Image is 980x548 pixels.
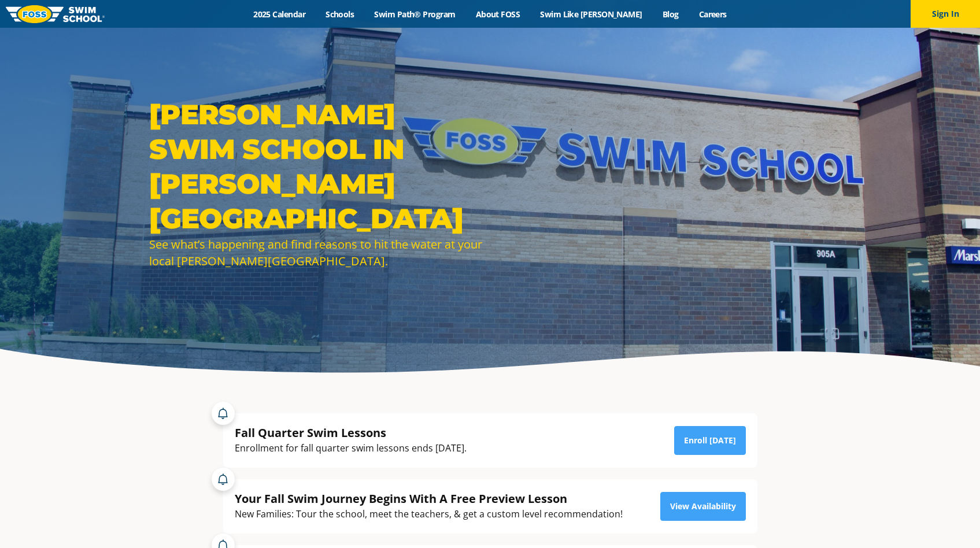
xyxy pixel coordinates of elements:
[316,9,364,20] a: Schools
[235,491,623,506] div: Your Fall Swim Journey Begins With A Free Preview Lesson
[364,9,465,20] a: Swim Path® Program
[235,440,467,456] div: Enrollment for fall quarter swim lessons ends [DATE].
[235,425,467,440] div: Fall Quarter Swim Lessons
[465,9,530,20] a: About FOSS
[243,9,316,20] a: 2025 Calendar
[689,9,737,20] a: Careers
[660,492,746,521] a: View Availability
[652,9,689,20] a: Blog
[149,97,485,236] h1: [PERSON_NAME] Swim School in [PERSON_NAME][GEOGRAPHIC_DATA]
[674,426,746,455] a: Enroll [DATE]
[530,9,653,20] a: Swim Like [PERSON_NAME]
[149,236,485,269] div: See what’s happening and find reasons to hit the water at your local [PERSON_NAME][GEOGRAPHIC_DATA].
[235,506,623,522] div: New Families: Tour the school, meet the teachers, & get a custom level recommendation!
[6,5,105,23] img: FOSS Swim School Logo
